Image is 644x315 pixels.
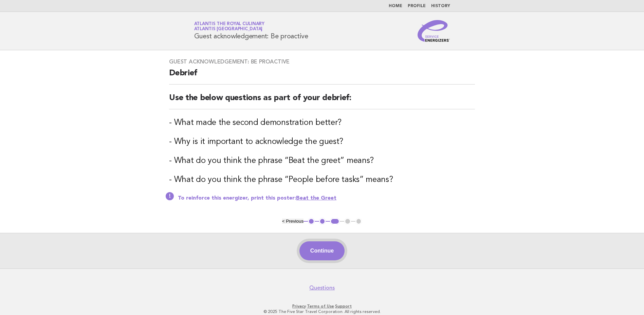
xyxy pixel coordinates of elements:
[178,195,475,202] p: To reinforce this energizer, print this poster:
[169,93,475,109] h2: Use the below questions as part of your debrief:
[299,241,345,260] button: Continue
[418,20,450,42] img: Service Energizers
[169,58,475,65] h3: Guest acknowledgement: Be proactive
[330,218,340,225] button: 3
[389,4,402,8] a: Home
[282,219,303,224] button: < Previous
[335,304,352,309] a: Support
[194,22,308,40] h1: Guest acknowledgement: Be proactive
[319,218,326,225] button: 2
[308,218,315,225] button: 1
[292,304,306,309] a: Privacy
[114,303,530,309] p: · ·
[309,284,335,291] a: Questions
[431,4,450,8] a: History
[194,27,263,32] span: Atlantis [GEOGRAPHIC_DATA]
[169,136,475,147] h3: - Why is it important to acknowledge the guest?
[296,196,336,201] a: Beat the Greet
[307,304,334,309] a: Terms of Use
[169,68,475,85] h2: Debrief
[114,309,530,314] p: © 2025 The Five Star Travel Corporation. All rights reserved.
[194,22,264,31] a: Atlantis the Royal CulinaryAtlantis [GEOGRAPHIC_DATA]
[408,4,426,8] a: Profile
[169,174,475,185] h3: - What do you think the phrase “People before tasks” means?
[169,117,475,128] h3: - What made the second demonstration better?
[169,155,475,166] h3: - What do you think the phrase “Beat the greet” means?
